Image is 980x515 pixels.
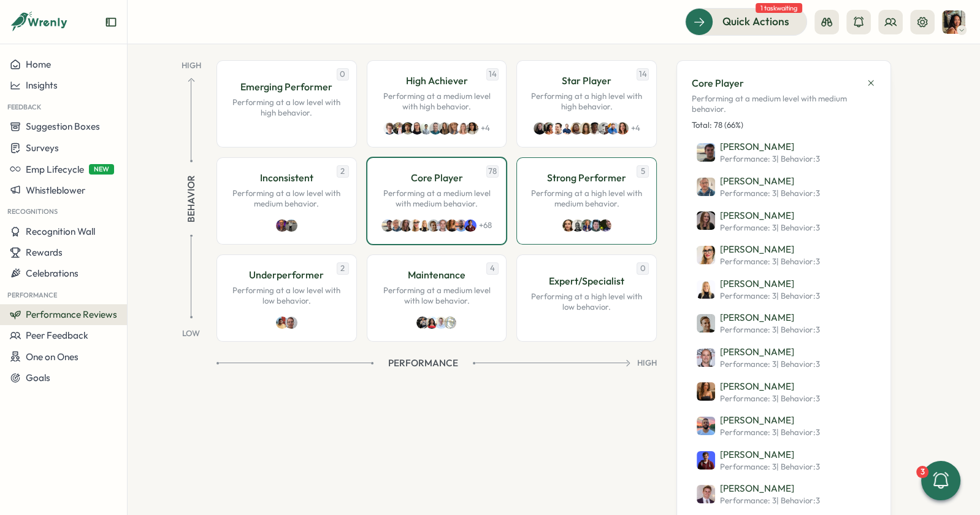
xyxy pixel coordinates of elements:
[427,219,440,232] img: Paddy Goggin
[720,256,820,267] span: Performance: 3 | Behavior : 3
[720,175,820,188] p: [PERSON_NAME]
[400,219,412,232] img: Aimee Weston
[383,122,396,135] img: Joe Barber
[391,219,403,232] img: Tristan Bailey
[720,311,820,324] p: [PERSON_NAME]
[337,165,349,178] span: 2
[697,380,820,404] a: Emily Thompson[PERSON_NAME]Performance: 3| Behavior:3
[435,316,447,329] img: Thomas Clark
[444,316,456,329] img: Luc
[285,316,297,329] img: Robin McDowell
[409,219,421,232] img: Leigh Carrington
[697,175,820,199] a: Tristan Bailey[PERSON_NAME]Performance: 3| Behavior:3
[720,188,820,199] span: Performance: 3 | Behavior : 3
[276,316,288,329] img: Reza Salehipour
[720,414,820,427] p: [PERSON_NAME]
[229,188,344,210] p: Performing at a low level with medium behavior.
[380,188,494,210] p: Performing at a medium level with medium behavior.
[756,3,802,13] span: 1 task waiting
[720,495,820,506] span: Performance: 3 | Behavior : 3
[720,154,820,165] span: Performance: 3 | Behavior : 3
[562,219,575,232] img: Sarah Rutter
[720,222,820,234] span: Performance: 3 | Behavior : 3
[337,262,349,275] span: 2
[589,122,601,135] img: Larry Sule-Balogun
[388,356,458,370] span: Performance
[697,211,715,230] img: Aimee Weston
[697,311,820,336] a: Paddy Goggin[PERSON_NAME]Performance: 3| Behavior:3
[720,427,820,438] span: Performance: 3 | Behavior : 3
[380,91,494,112] p: Performing at a medium level with high behavior.
[685,8,807,35] button: Quick Actions
[249,267,324,283] p: Underperformer
[547,170,626,186] p: Strong Performer
[720,462,820,473] span: Performance: 3 | Behavior : 3
[455,219,467,232] img: Jack Stockton
[26,226,95,237] span: Recognition Wall
[590,219,602,232] img: Gerome Braddock
[722,14,789,29] span: Quick Actions
[260,170,313,186] p: Inconsistent
[720,291,820,302] span: Performance: 3 | Behavior : 3
[182,60,201,71] p: High
[402,122,414,135] img: Arron Jennings
[580,122,592,135] img: Stephanie Yeaman
[697,482,820,506] a: Brendan Lawton[PERSON_NAME]Performance: 3| Behavior:3
[720,380,820,393] p: [PERSON_NAME]
[229,97,344,119] p: Performing at a low level with high behavior.
[572,219,584,232] img: Damien Glista
[697,178,715,196] img: Tristan Bailey
[381,219,394,232] img: Peter McKenna
[534,122,546,135] img: Lucy Skinner
[697,277,820,302] a: Hannah Dickens[PERSON_NAME]Performance: 3| Behavior:3
[637,165,649,178] span: 5
[697,348,715,367] img: Max Shuter
[697,414,820,438] a: Jack Stockton[PERSON_NAME]Performance: 3| Behavior:3
[720,324,820,336] span: Performance: 3 | Behavior : 3
[420,122,432,135] img: Joshua Sim
[26,246,63,258] span: Rewards
[720,140,820,154] p: [PERSON_NAME]
[543,122,555,135] img: Viveca Riley
[549,273,624,289] p: Expert/Specialist
[410,170,462,186] p: Core Player
[598,122,610,135] img: Noor ul ain
[570,122,583,135] img: Layton Burchell
[26,309,117,320] span: Performance Reviews
[464,219,477,232] img: Henry Dennis
[552,122,564,135] img: Chris Hogben
[26,120,100,132] span: Suggestion Boxes
[185,175,198,222] span: Behavior
[581,219,593,232] img: Hanna Smith
[697,448,820,473] a: Henry Dennis[PERSON_NAME]Performance: 3| Behavior:3
[429,122,442,135] img: Tomas Liepis
[529,188,644,210] p: Performing at a high level with medium behavior.
[599,219,611,232] img: Anthony Iles
[438,122,451,135] img: Niamh Linton
[240,79,332,95] p: Emerging Performer
[26,58,51,70] span: Home
[921,461,960,500] button: 3
[720,345,820,359] p: [PERSON_NAME]
[529,91,644,112] p: Performing at a high level with high behavior.
[26,351,78,363] span: One on Ones
[26,329,88,341] span: Peer Feedback
[529,291,644,313] p: Performing at a high level with low behavior.
[697,485,715,503] img: Brendan Lawton
[285,219,297,232] img: Robert Moody
[105,16,117,28] button: Expand sidebar
[182,323,200,339] p: Low
[692,93,876,115] span: Performing at a medium level with medium behavior.
[720,482,820,495] p: [PERSON_NAME]
[26,79,58,91] span: Insights
[720,277,820,291] p: [PERSON_NAME]
[607,122,619,135] img: Paul Hemsley
[697,209,820,234] a: Aimee Weston[PERSON_NAME]Performance: 3| Behavior:3
[405,73,467,88] p: High Achiever
[457,122,469,135] img: Youlia Marks
[720,243,820,256] p: [PERSON_NAME]
[448,122,460,135] img: Harriet Stewart
[697,246,715,264] img: Leigh Carrington
[720,359,820,370] span: Performance: 3 | Behavior : 3
[697,243,820,267] a: Leigh Carrington[PERSON_NAME]Performance: 3| Behavior:3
